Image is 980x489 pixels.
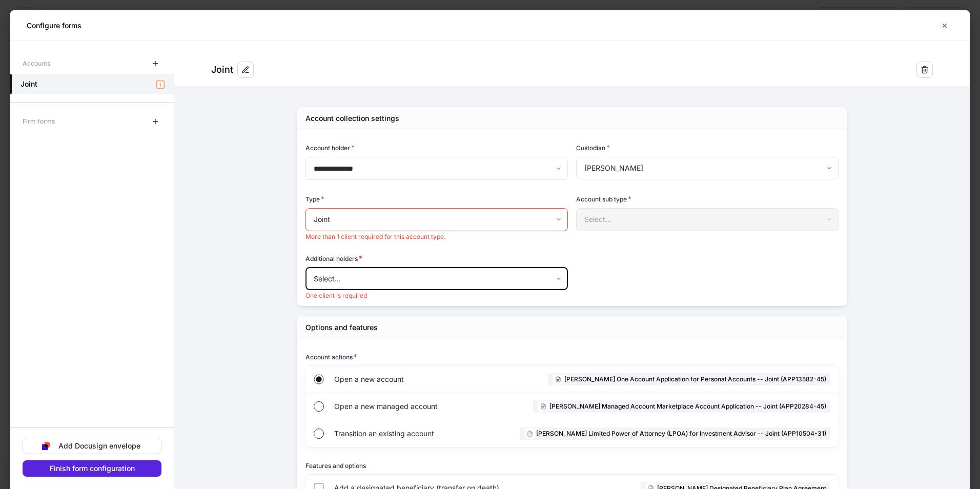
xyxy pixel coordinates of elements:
button: Add Docusign envelope [23,438,161,454]
h6: Account actions [305,352,357,362]
h6: Account sub type [576,194,631,204]
h6: Type [305,194,324,204]
h6: Custodian [576,142,610,153]
a: Joint [10,74,174,94]
div: Firm forms [23,112,55,130]
span: Open a new account [334,374,468,384]
div: Joint [211,64,233,76]
div: Select... [305,268,567,290]
h6: Additional holders [305,253,362,263]
div: Finish form configuration [50,465,135,472]
div: Account collection settings [305,113,399,124]
div: Accounts [23,54,50,72]
span: Open a new managed account [334,401,477,412]
h5: Joint [21,79,37,89]
p: More than 1 client required for this account type. [305,233,568,241]
h6: Account holder [305,142,355,153]
h6: Features and options [305,461,366,471]
div: [PERSON_NAME] One Account Application for Personal Accounts -- Joint (APP13582-45) [548,373,830,385]
div: [PERSON_NAME] [576,157,838,179]
div: Options and features [305,322,378,333]
div: [PERSON_NAME] Managed Account Marketplace Account Application -- Joint (APP20284-45) [533,400,830,413]
div: Add Docusign envelope [58,442,140,450]
div: Select... [576,208,838,231]
p: One client is required [305,292,568,300]
span: Transition an existing account [334,429,469,439]
div: [PERSON_NAME] Limited Power of Attorney (LPOA) for Investment Advisor -- Joint (APP10504-31) [520,427,830,440]
button: Finish form configuration [23,460,161,477]
h5: Configure forms [27,21,81,31]
div: Joint [305,208,567,231]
